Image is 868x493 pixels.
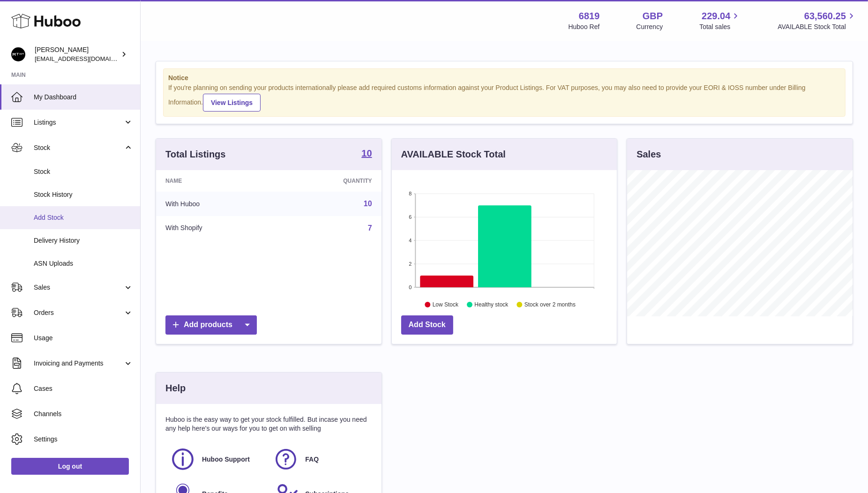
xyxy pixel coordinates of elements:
[433,301,459,308] text: Low Stock
[569,22,600,31] div: Huboo Ref
[35,45,119,63] div: [PERSON_NAME]
[636,22,663,31] div: Currency
[361,149,372,160] a: 10
[699,22,741,31] span: Total sales
[165,315,257,335] a: Add products
[277,170,381,192] th: Quantity
[11,458,129,475] a: Log out
[273,447,367,472] a: FAQ
[165,148,226,161] h3: Total Listings
[364,200,372,208] a: 10
[643,10,663,22] strong: GBP
[34,167,133,176] span: Stock
[361,149,372,158] strong: 10
[401,315,453,335] a: Add Stock
[34,93,133,102] span: My Dashboard
[34,259,133,268] span: ASN Uploads
[702,10,730,22] span: 229.04
[34,283,123,292] span: Sales
[409,261,412,267] text: 2
[34,435,133,444] span: Settings
[35,55,138,62] span: [EMAIL_ADDRESS][DOMAIN_NAME]
[34,190,133,199] span: Stock History
[699,10,741,31] a: 229.04 Total sales
[34,359,123,368] span: Invoicing and Payments
[804,10,846,22] span: 63,560.25
[156,216,277,240] td: With Shopify
[778,22,857,31] span: AVAILABLE Stock Total
[156,170,277,192] th: Name
[409,284,412,290] text: 0
[203,94,261,112] a: View Listings
[168,83,840,112] div: If you're planning on sending your products internationally please add required customs informati...
[156,192,277,216] td: With Huboo
[524,301,576,308] text: Stock over 2 months
[401,148,506,161] h3: AVAILABLE Stock Total
[165,415,372,433] p: Huboo is the easy way to get your stock fulfilled. But incase you need any help here's our ways f...
[474,301,509,308] text: Healthy stock
[34,334,133,343] span: Usage
[409,214,412,220] text: 6
[34,236,133,245] span: Delivery History
[34,213,133,222] span: Add Stock
[34,410,133,418] span: Channels
[168,74,840,82] strong: Notice
[34,143,123,152] span: Stock
[579,10,600,22] strong: 6819
[11,47,25,61] img: amar@mthk.com
[34,308,123,317] span: Orders
[305,455,319,464] span: FAQ
[170,447,264,472] a: Huboo Support
[636,148,661,161] h3: Sales
[34,384,133,393] span: Cases
[34,118,123,127] span: Listings
[165,382,186,395] h3: Help
[409,191,412,196] text: 8
[368,224,372,232] a: 7
[409,238,412,243] text: 4
[778,10,857,31] a: 63,560.25 AVAILABLE Stock Total
[202,455,250,464] span: Huboo Support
